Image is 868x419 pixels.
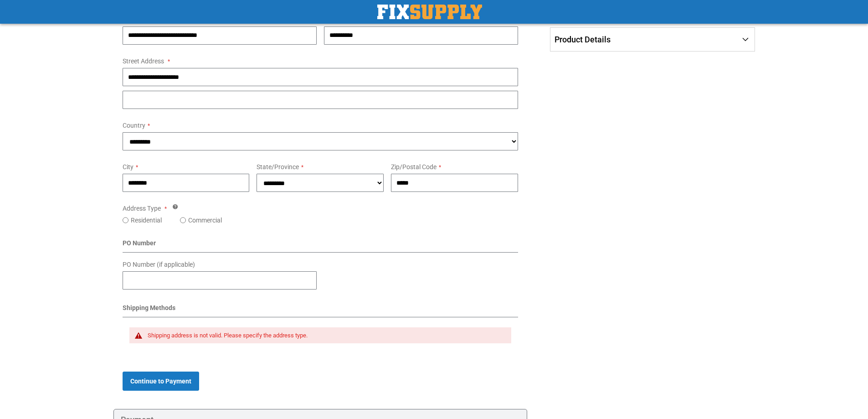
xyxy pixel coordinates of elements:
[188,216,222,225] label: Commercial
[123,163,134,171] span: City
[123,372,199,391] button: Continue to Payment
[123,205,161,212] span: Address Type
[123,261,195,268] span: PO Number (if applicable)
[391,163,437,171] span: Zip/Postal Code
[377,5,482,19] img: Fix Industrial Supply
[130,378,191,385] span: Continue to Payment
[123,57,164,65] span: Street Address
[123,122,145,129] span: Country
[555,35,611,44] span: Product Details
[377,5,482,19] a: store logo
[257,163,299,171] span: State/Province
[131,216,162,225] label: Residential
[123,303,519,317] div: Shipping Methods
[148,332,503,339] div: Shipping address is not valid. Please specify the address type.
[123,238,519,253] div: PO Number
